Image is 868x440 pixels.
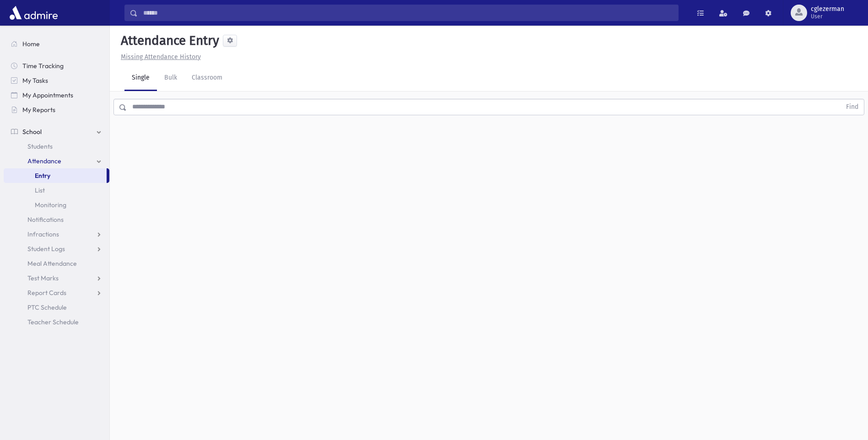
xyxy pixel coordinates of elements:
a: Report Cards [4,285,109,300]
span: Entry [35,172,50,180]
a: Time Tracking [4,59,109,73]
span: My Reports [22,106,55,114]
a: My Appointments [4,88,109,102]
span: School [22,128,42,136]
u: Missing Attendance History [121,53,201,61]
span: Test Marks [27,274,59,282]
a: Student Logs [4,241,109,256]
a: My Reports [4,102,109,117]
span: Home [22,40,40,48]
a: Classroom [184,65,230,91]
a: Missing Attendance History [117,53,201,61]
a: List [4,183,109,198]
span: Monitoring [35,201,66,209]
a: PTC Schedule [4,300,109,315]
input: Search [138,5,678,21]
img: AdmirePro [7,4,60,22]
span: List [35,186,45,194]
span: Time Tracking [22,62,64,70]
span: cglezerman [811,5,844,13]
a: Monitoring [4,198,109,212]
span: My Appointments [22,91,73,99]
a: Meal Attendance [4,256,109,271]
span: Teacher Schedule [27,318,79,326]
span: Infractions [27,230,59,238]
span: User [811,13,844,20]
a: Single [124,65,157,91]
span: Student Logs [27,245,65,253]
span: My Tasks [22,76,48,85]
span: Notifications [27,215,64,224]
a: School [4,124,109,139]
span: Meal Attendance [27,259,77,268]
a: Students [4,139,109,154]
a: Infractions [4,227,109,241]
a: Bulk [157,65,184,91]
span: Attendance [27,157,61,165]
a: Teacher Schedule [4,315,109,329]
a: Attendance [4,154,109,168]
span: PTC Schedule [27,303,67,311]
a: Entry [4,168,107,183]
a: Home [4,37,109,51]
a: My Tasks [4,73,109,88]
span: Students [27,142,53,150]
a: Test Marks [4,271,109,285]
span: Report Cards [27,289,66,297]
button: Find [841,99,864,115]
h5: Attendance Entry [117,33,219,48]
a: Notifications [4,212,109,227]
